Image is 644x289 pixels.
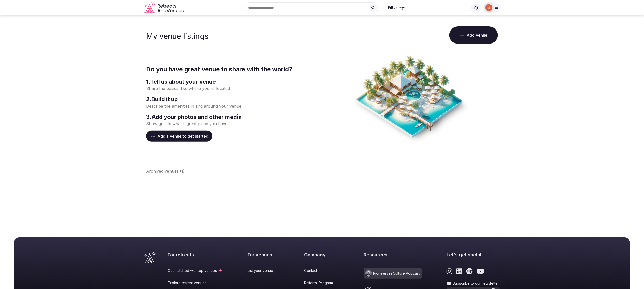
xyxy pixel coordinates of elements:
a: List your venue [248,268,280,273]
a: Link to the retreats and venues Instagram page [447,268,452,275]
h2: For retreats [168,252,223,258]
button: Archived venues (1) [146,168,185,174]
h1: My venue listings [146,32,208,41]
a: Explore retreat venues [168,280,223,285]
a: Link to the retreats and venues LinkedIn page [456,268,462,275]
p: Describe the amenities in and around your venue. [146,103,320,109]
h2: Do you have great venue to share with the world? [146,65,320,74]
a: Link to the retreats and venues Youtube page [477,268,484,275]
h2: For venues [248,252,280,258]
button: Filter [385,3,408,12]
a: Get matched with top venues [168,268,223,273]
span: Filter [388,5,397,10]
a: Visit the homepage [144,2,185,13]
p: Share the basics, like where you're located [146,85,320,91]
button: Add venue [449,26,498,44]
h2: Resources [364,252,422,258]
a: Link to the retreats and venues Spotify page [466,268,473,275]
h3: 3 . Add your photos and other media [146,113,320,121]
h2: Let's get social [447,252,500,258]
p: Show guests what a great place you have. [146,121,320,126]
a: Contact [304,268,339,273]
h3: 2 . Build it up [146,95,320,103]
a: Visit the homepage [144,252,156,263]
h2: Company [304,252,339,258]
button: Add a venue to get started [146,131,212,142]
svg: Retreats and Venues company logo [144,2,185,13]
img: miaceralde-7371 [485,4,493,11]
a: Referral Program [304,280,339,285]
a: Pioneers in Culture Podcast [364,268,422,279]
img: Create venue [354,55,468,142]
label: Subscribe to our newsletter [447,281,500,286]
h3: 1 . Tell us about your venue [146,78,320,86]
